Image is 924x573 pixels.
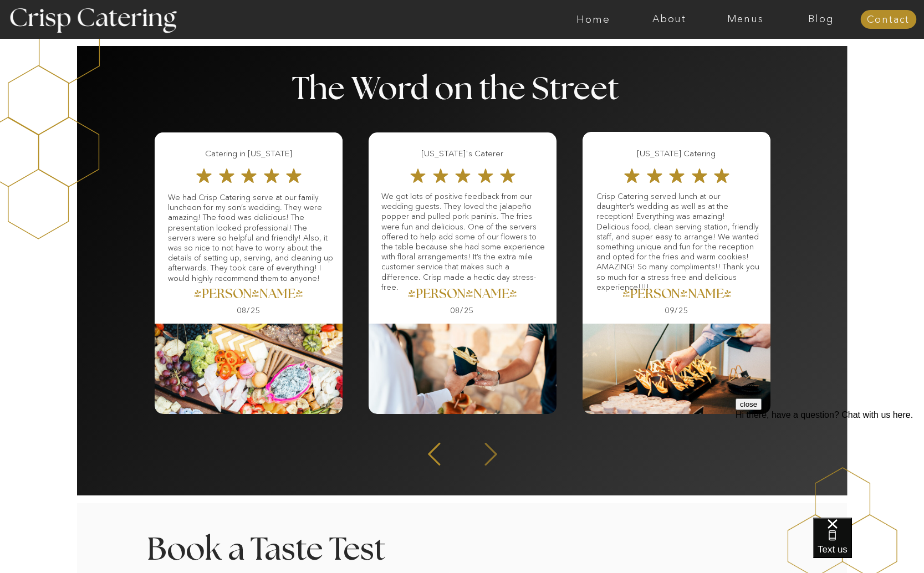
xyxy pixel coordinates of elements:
h3: Book a Taste Test [147,534,414,563]
a: About [631,14,707,25]
p: We got lots of positive feedback from our wedding guests. They loved the jalapeño popper and pull... [381,191,547,290]
h3: 09/25 [645,306,708,317]
a: Home [555,14,631,25]
p: We had Crisp Catering serve at our family luncheon for my son’s wedding. They were amazing! The f... [168,192,334,281]
a: Contact [860,14,916,25]
a: [PERSON_NAME] [137,288,360,304]
a: Menus [707,14,783,25]
h3: 08/25 [431,306,494,317]
h3: [US_STATE] Catering [599,147,754,160]
iframe: podium webchat widget prompt [736,398,924,531]
iframe: podium webchat widget bubble [813,518,924,573]
a: Blog [783,14,859,25]
p: The Word on the Street [292,74,633,106]
a: [PERSON_NAME] [351,288,574,304]
h3: 08/25 [217,306,280,317]
a: [PERSON_NAME] [566,288,788,304]
h3: Catering in [US_STATE] [171,147,326,160]
p: Crisp Catering served lunch at our daughter’s wedding as well as at the reception! Everything was... [596,191,760,290]
h3: [US_STATE]'s Caterer [385,147,540,160]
